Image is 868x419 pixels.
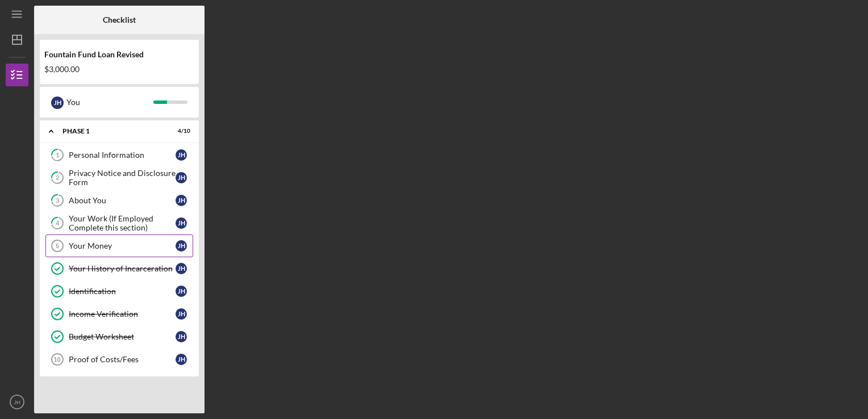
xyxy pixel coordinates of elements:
[45,325,193,348] a: Budget WorksheetJH
[69,196,176,205] div: About You
[56,174,59,182] tspan: 2
[45,257,193,280] a: Your History of IncarcerationJH
[53,356,60,363] tspan: 10
[45,280,193,303] a: IdentificationJH
[56,197,59,204] tspan: 3
[176,263,187,274] div: J H
[62,128,162,135] div: Phase 1
[44,65,194,74] div: $3,000.00
[69,332,176,341] div: Budget Worksheet
[176,286,187,297] div: J H
[176,240,187,252] div: J H
[45,234,193,257] a: 5Your MoneyJH
[69,355,176,364] div: Proof of Costs/Fees
[176,308,187,320] div: J H
[45,166,193,189] a: 2Privacy Notice and Disclosure FormJH
[69,287,176,296] div: Identification
[56,152,59,159] tspan: 1
[45,348,193,371] a: 10Proof of Costs/FeesJH
[176,149,187,161] div: J H
[176,172,187,183] div: J H
[14,399,20,405] text: JH
[176,217,187,229] div: J H
[45,212,193,234] a: 4Your Work (If Employed Complete this section)JH
[103,15,136,24] b: Checklist
[69,169,176,187] div: Privacy Notice and Disclosure Form
[69,241,176,250] div: Your Money
[45,189,193,212] a: 3About YouJH
[69,150,176,160] div: Personal Information
[45,303,193,325] a: Income VerificationJH
[56,220,60,227] tspan: 4
[69,264,176,273] div: Your History of Incarceration
[69,309,176,319] div: Income Verification
[176,331,187,342] div: J H
[170,128,190,135] div: 4 / 10
[6,391,28,413] button: JH
[56,242,59,249] tspan: 5
[66,93,153,112] div: You
[69,214,176,232] div: Your Work (If Employed Complete this section)
[51,97,64,109] div: J H
[176,195,187,206] div: J H
[176,354,187,365] div: J H
[44,50,194,59] div: Fountain Fund Loan Revised
[45,144,193,166] a: 1Personal InformationJH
